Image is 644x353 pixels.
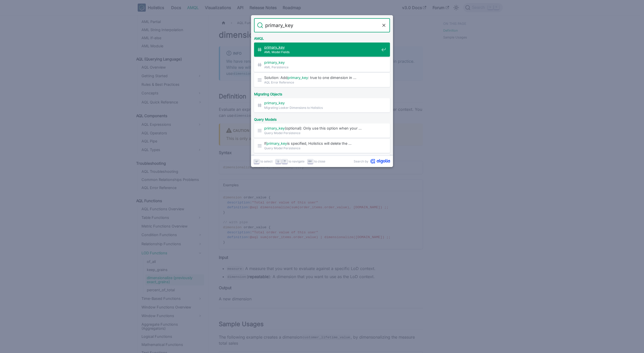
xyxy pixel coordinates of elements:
svg: Algolia [370,159,390,164]
a: primary_key(optional): Only use this option when your …Query Model Persistence [254,123,390,138]
span: to navigate [289,159,305,164]
span: to close [314,159,325,164]
mark: primary_key [266,141,287,146]
div: Migrating Objects [253,88,391,98]
span: If is specified, Holistics will delete the … [264,141,379,146]
span: Migrating Looker Dimensions to Holistics [264,105,379,110]
a: Solution: Addprimary_key: true to one dimension in …AQL Error Reference [254,73,390,87]
a: primary_keyAML Persistence [254,58,390,72]
mark: primary_key [288,75,308,80]
span: (optional): Only use this option when your … [264,126,379,131]
a: … change to query, incremental column,primary_key, model name …Query Model Persistence [254,154,390,168]
a: Ifprimary_keyis specified, Holistics will delete the …Query Model Persistence [254,139,390,153]
span: Query Model Persistence [264,146,379,151]
mark: primary_key [264,126,285,130]
span: AML Model Fields [264,50,379,54]
span: Search by [354,159,368,164]
span: AQL Error Reference [264,80,379,85]
svg: Arrow up [283,159,287,163]
mark: primary_key [264,101,285,105]
a: primary_keyMigrating Looker Dimensions to Holistics [254,98,390,112]
mark: primary_key [264,45,285,49]
svg: Escape key [308,159,312,163]
span: to select [260,159,273,164]
input: Search docs [263,18,381,32]
span: AML Persistence [264,65,379,70]
span: Solution: Add : true to one dimension in … [264,75,379,80]
a: Search byAlgolia [354,159,390,164]
mark: primary_key [264,60,285,65]
svg: Enter key [255,159,259,163]
div: AMQL [253,32,391,43]
span: Query Model Persistence [264,131,379,135]
button: Clear the query [381,22,387,28]
a: primary_keyAML Model Fields [254,43,390,57]
div: Query Models [253,113,391,123]
svg: Arrow down [276,159,280,163]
